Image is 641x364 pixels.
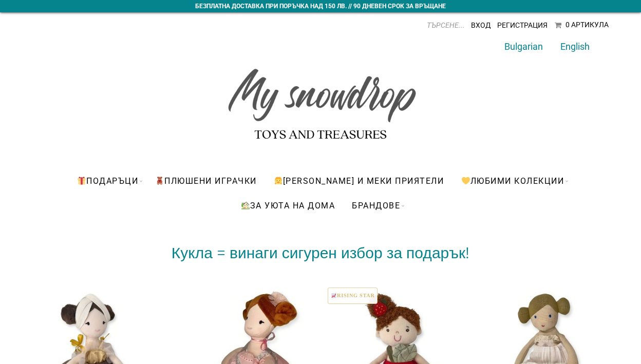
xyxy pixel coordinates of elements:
img: My snowdrop [223,50,418,148]
img: 🏡 [241,201,250,209]
a: ПЛЮШЕНИ ИГРАЧКИ [147,168,265,193]
a: БРАНДОВЕ [344,193,408,218]
div: 0 Артикула [565,21,609,29]
a: Любими Колекции [453,168,572,193]
a: Подаръци [69,168,146,193]
img: 💛 [462,177,470,185]
img: 🧸 [156,177,164,185]
input: ТЪРСЕНЕ... [388,17,465,33]
a: Bulgarian [504,41,543,52]
img: 🎁 [78,177,86,185]
a: 0 Артикула [555,22,609,29]
a: Вход Регистрация [471,21,548,29]
a: English [560,41,590,52]
h2: Кукла = винаги сигурен избор за подарък! [30,246,611,260]
a: [PERSON_NAME] и меки приятели [266,168,452,193]
img: 👧 [274,177,282,185]
a: За уюта на дома [233,193,343,218]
